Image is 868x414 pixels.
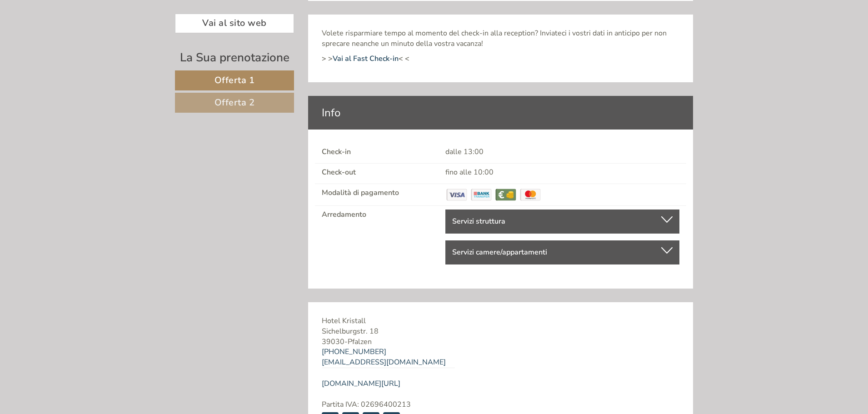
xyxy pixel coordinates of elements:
[322,28,680,49] p: Volete risparmiare tempo al momento del check-in alla reception? Inviateci i vostri dati in antic...
[439,167,686,178] div: fino alle 10:00
[452,247,547,257] b: Servizi camere/appartamenti
[470,188,493,202] img: Bonifico bancario
[322,54,409,64] strong: > > < <
[452,216,505,226] b: Servizi struttura
[322,147,351,157] label: Check-in
[439,147,686,157] div: dalle 13:00
[519,188,542,202] img: Maestro
[175,14,294,33] a: Vai al sito web
[322,326,379,336] span: Sichelburgstr. 18
[322,209,366,220] label: Arredamento
[308,96,693,130] div: Info
[322,347,386,357] a: [PHONE_NUMBER]
[322,337,344,347] span: 39030
[322,188,399,198] label: Modalità di pagamento
[322,316,366,326] span: Hotel Kristall
[494,188,517,202] img: Contanti
[175,49,294,66] div: La Sua prenotazione
[215,96,255,109] span: Offerta 2
[322,379,400,389] a: [DOMAIN_NAME][URL]
[357,399,411,409] span: : 02696400213
[333,54,399,64] a: Vai al Fast Check-in
[348,337,372,347] span: Pfalzen
[215,74,255,86] span: Offerta 1
[445,188,468,202] img: Visa
[322,357,446,367] a: [EMAIL_ADDRESS][DOMAIN_NAME]
[322,167,356,178] label: Check-out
